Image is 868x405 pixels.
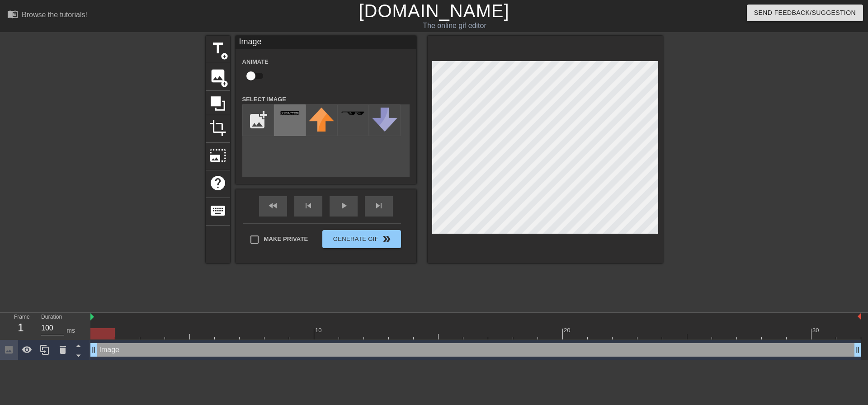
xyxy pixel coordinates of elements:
div: ms [66,326,75,335]
span: add_circle [221,80,228,88]
img: deal-with-it.png [340,111,366,116]
div: 20 [564,326,572,335]
div: 30 [812,326,821,335]
div: Frame [7,313,34,339]
span: drag_handle [89,345,98,354]
img: upvote.png [309,108,334,132]
span: fast_rewind [268,200,278,211]
span: help [209,174,226,192]
label: Select Image [242,95,287,104]
span: photo_size_select_large [209,147,226,164]
span: add_circle [221,52,228,60]
img: bJNXE-redacted.png [277,109,302,118]
span: Make Private [264,235,308,244]
span: crop [209,119,226,137]
span: image [209,67,226,85]
span: skip_previous [303,200,314,211]
div: Image [236,36,416,49]
span: drag_handle [853,345,862,354]
span: Send Feedback/Suggestion [754,7,856,19]
div: The online gif editor [294,20,615,31]
span: Generate Gif [326,234,397,245]
button: Generate Gif [322,230,401,248]
a: Browse the tutorials! [7,9,87,23]
span: menu_book [7,9,18,19]
div: 1 [14,320,28,336]
div: Browse the tutorials! [22,11,87,19]
button: Send Feedback/Suggestion [747,5,863,21]
span: play_arrow [338,200,349,211]
label: Duration [41,315,62,320]
a: [DOMAIN_NAME] [359,1,509,21]
span: double_arrow [381,234,392,245]
span: title [209,40,226,57]
span: skip_next [373,200,384,211]
div: 10 [315,326,323,335]
label: Animate [242,57,269,66]
img: downvote.png [372,108,397,132]
img: bound-end.png [858,313,861,320]
span: keyboard [209,202,226,219]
